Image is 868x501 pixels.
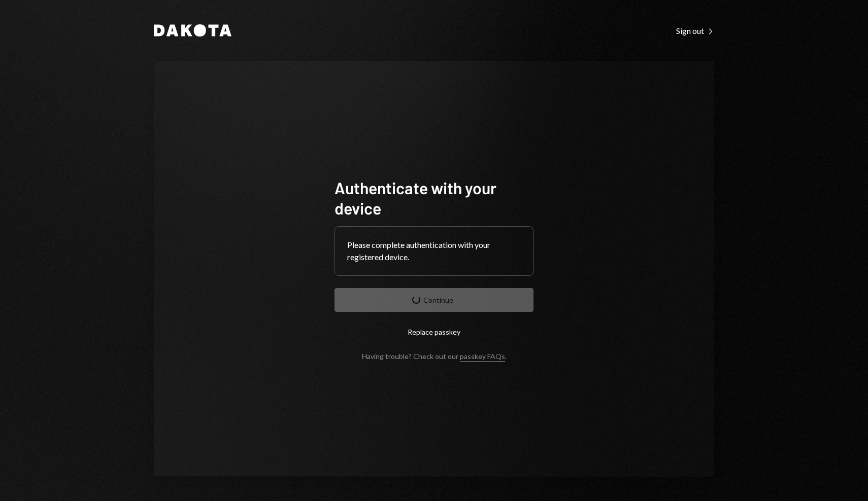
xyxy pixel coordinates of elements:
[347,239,521,263] div: Please complete authentication with your registered device.
[335,320,533,344] button: Replace passkey
[676,26,714,36] div: Sign out
[460,352,505,362] a: passkey FAQs
[335,177,533,218] h1: Authenticate with your device
[362,352,507,361] div: Having trouble? Check out our .
[676,25,714,36] a: Sign out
